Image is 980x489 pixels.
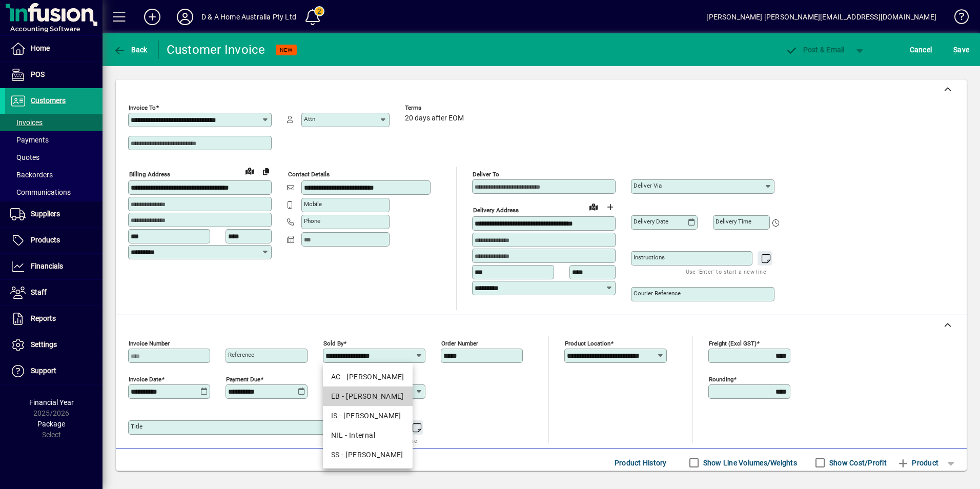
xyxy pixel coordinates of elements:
a: Payments [5,131,103,149]
a: Backorders [5,166,103,184]
button: Product [892,454,944,472]
span: NEW [280,47,293,53]
div: D & A Home Australia Pty Ltd [201,9,296,25]
mat-label: Delivery time [716,218,751,225]
div: Customer Invoice [167,42,266,58]
mat-label: Payment due [226,376,260,383]
span: Backorders [10,171,53,179]
a: Invoices [5,114,103,131]
span: Quotes [10,153,39,161]
mat-label: Deliver To [473,171,499,178]
span: Products [31,236,60,244]
a: Suppliers [5,201,103,227]
app-page-header-button: Back [103,40,159,59]
button: Copy to Delivery address [258,163,274,179]
span: Financial Year [29,398,74,406]
a: POS [5,62,103,88]
a: Financials [5,254,103,279]
mat-label: Sold by [323,340,343,347]
span: S [953,46,957,54]
mat-label: Rounding [709,376,733,383]
span: Terms [405,105,466,111]
button: Back [111,40,150,59]
mat-label: Invoice To [129,104,156,111]
mat-label: Courier Reference [634,290,681,297]
mat-label: Freight (excl GST) [709,340,757,347]
mat-option: AC - Anne Clark [323,367,413,386]
span: Reports [31,314,56,322]
span: Invoices [10,118,43,127]
mat-label: Deliver via [634,182,662,189]
div: AC - [PERSON_NAME] [331,372,404,382]
span: 20 days after EOM [405,114,464,123]
a: View on map [585,198,602,215]
mat-label: Reference [228,351,254,358]
label: Show Cost/Profit [827,458,887,468]
button: Choose address [602,199,618,215]
div: [PERSON_NAME] [PERSON_NAME][EMAIL_ADDRESS][DOMAIN_NAME] [706,9,936,25]
mat-label: Invoice number [129,340,170,347]
mat-label: Title [131,423,142,430]
span: POS [31,70,45,78]
a: View on map [241,162,258,179]
span: Product History [615,455,667,471]
button: Profile [169,8,201,26]
span: ost & Email [785,46,845,54]
button: Save [951,40,972,59]
span: Product [897,455,938,471]
a: Staff [5,280,103,305]
mat-option: IS - Imogen Smith [323,406,413,425]
button: Post & Email [780,40,850,59]
a: Home [5,36,103,62]
mat-hint: Use 'Enter' to start a new line [686,266,766,277]
a: Communications [5,184,103,201]
a: Reports [5,306,103,332]
span: Staff [31,288,47,296]
span: Suppliers [31,210,60,218]
mat-option: NIL - Internal [323,425,413,445]
mat-label: Order number [441,340,478,347]
a: Products [5,228,103,253]
a: Knowledge Base [947,2,967,35]
mat-option: EB - Emily Borich [323,386,413,406]
mat-label: Mobile [304,200,322,208]
mat-label: Product location [565,340,610,347]
mat-option: SS - Stephanie Stach [323,445,413,464]
mat-label: Invoice date [129,376,161,383]
label: Show Line Volumes/Weights [701,458,797,468]
mat-label: Phone [304,217,320,225]
span: P [803,46,808,54]
span: Customers [31,96,66,105]
span: Back [113,46,148,54]
button: Cancel [907,40,935,59]
span: Payments [10,136,49,144]
span: Home [31,44,50,52]
mat-label: Instructions [634,254,665,261]
mat-label: Delivery date [634,218,668,225]
mat-label: Attn [304,115,315,123]
button: Product History [610,454,671,472]
a: Support [5,358,103,384]
div: IS - [PERSON_NAME] [331,411,404,421]
a: Settings [5,332,103,358]
div: SS - [PERSON_NAME] [331,450,404,460]
span: Support [31,366,56,375]
span: ave [953,42,969,58]
span: Financials [31,262,63,270]
a: Quotes [5,149,103,166]
span: Settings [31,340,57,349]
span: Package [37,420,65,428]
button: Add [136,8,169,26]
span: Cancel [910,42,932,58]
div: EB - [PERSON_NAME] [331,391,404,402]
div: NIL - Internal [331,430,404,441]
span: Communications [10,188,71,196]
